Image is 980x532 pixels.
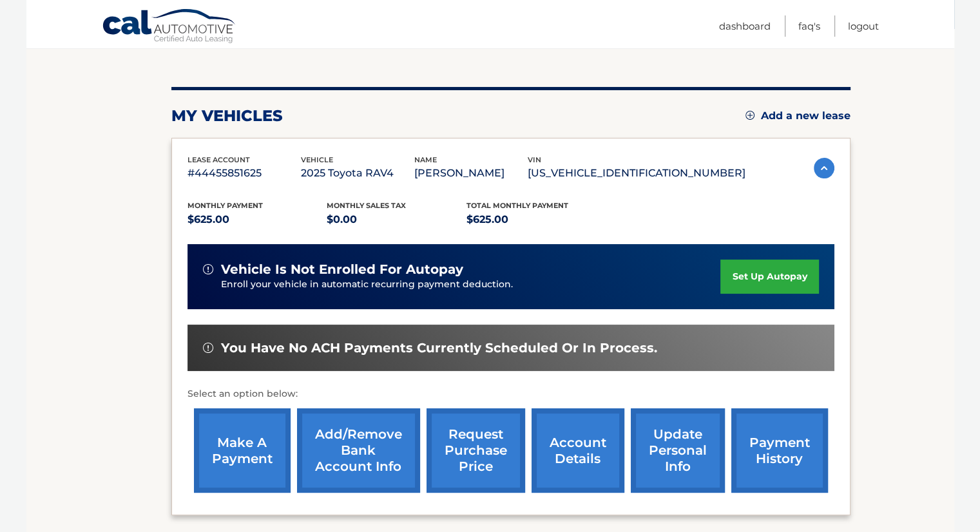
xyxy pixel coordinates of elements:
[203,343,213,353] img: alert-white.svg
[466,201,568,210] span: Total Monthly Payment
[720,260,818,294] a: set up autopay
[528,164,745,182] p: [US_VEHICLE_IDENTIFICATION_NUMBER]
[745,109,850,122] a: Add a new lease
[221,340,657,356] span: You have no ACH payments currently scheduled or in process.
[327,211,466,229] p: $0.00
[171,106,283,126] h2: my vehicles
[528,155,541,164] span: vin
[187,211,327,229] p: $625.00
[466,211,606,229] p: $625.00
[187,155,250,164] span: lease account
[221,261,463,278] span: vehicle is not enrolled for autopay
[327,201,406,210] span: Monthly sales Tax
[301,155,333,164] span: vehicle
[848,15,879,37] a: Logout
[745,111,754,120] img: add.svg
[731,408,828,493] a: payment history
[221,278,721,292] p: Enroll your vehicle in automatic recurring payment deduction.
[814,158,834,178] img: accordion-active.svg
[203,264,213,274] img: alert-white.svg
[414,155,437,164] span: name
[187,386,834,402] p: Select an option below:
[297,408,420,493] a: Add/Remove bank account info
[798,15,820,37] a: FAQ's
[532,408,624,493] a: account details
[187,164,301,182] p: #44455851625
[719,15,771,37] a: Dashboard
[187,201,263,210] span: Monthly Payment
[414,164,528,182] p: [PERSON_NAME]
[102,8,237,46] a: Cal Automotive
[427,408,525,493] a: request purchase price
[631,408,725,493] a: update personal info
[194,408,291,493] a: make a payment
[301,164,414,182] p: 2025 Toyota RAV4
